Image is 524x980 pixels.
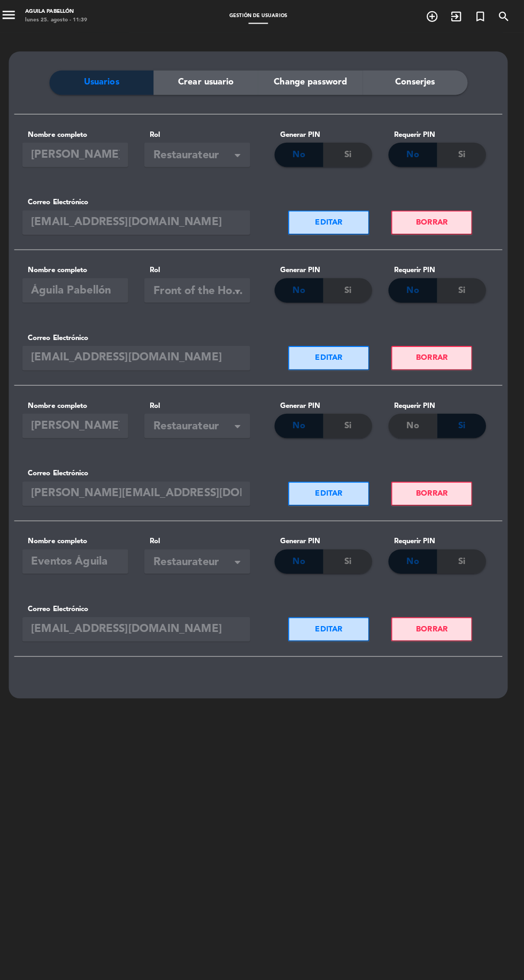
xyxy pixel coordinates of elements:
[291,207,372,232] button: EDITAR
[90,74,125,88] span: Usuarios
[409,280,421,294] span: No
[29,261,134,272] label: Nombre completo
[29,274,134,298] input: Nombre completo
[296,413,309,427] span: No
[451,10,464,22] i: exit_to_app
[29,341,254,365] input: Correo Electrónico
[459,413,466,427] span: Si
[29,542,134,566] input: Nombre completo
[393,341,473,365] button: BORRAR
[291,341,372,365] button: EDITAR
[347,413,354,427] span: Si
[228,13,296,18] span: Gestión de usuarios
[393,608,473,632] button: BORRAR
[29,461,254,473] label: Correo Electrónico
[278,395,374,406] div: Generar PIN
[150,261,254,272] label: Rol
[459,146,466,160] span: Si
[427,10,440,22] i: add_circle_outline
[150,528,254,539] label: Rol
[474,10,487,22] i: turned_in_not
[459,547,466,561] span: Si
[183,74,238,88] span: Crear usuario
[32,8,94,16] div: Aguila Pabellón
[409,547,421,561] span: No
[390,127,487,138] div: Requerir PIN
[159,412,249,430] span: Restaurateur
[29,127,134,138] label: Nombre completo
[278,74,350,88] span: Change password
[409,413,421,427] span: No
[291,475,372,499] button: EDITAR
[498,10,511,22] i: search
[390,261,487,272] div: Requerir PIN
[159,279,249,296] span: Front of the House
[32,16,94,24] div: lunes 25. agosto - 11:39
[150,395,254,406] label: Rol
[29,141,134,165] input: Nombre completo
[278,261,374,272] div: Generar PIN
[29,194,254,205] label: Correo Electrónico
[393,475,473,499] button: BORRAR
[8,6,24,22] i: menu
[347,547,354,561] span: Si
[8,6,24,25] button: menu
[29,608,254,632] input: Correo Electrónico
[150,127,254,138] label: Rol
[296,280,309,294] span: No
[459,280,466,294] span: Si
[390,395,487,406] div: Requerir PIN
[296,146,309,160] span: No
[390,528,487,539] div: Requerir PIN
[29,207,254,232] input: Correo Electrónico
[159,546,249,564] span: Restaurateur
[296,547,309,561] span: No
[397,74,436,88] span: Conserjes
[29,328,254,339] label: Correo Electrónico
[347,280,354,294] span: Si
[159,145,249,163] span: Restaurateur
[29,395,134,406] label: Nombre completo
[278,127,374,138] div: Generar PIN
[29,595,254,606] label: Correo Electrónico
[29,475,254,499] input: Correo Electrónico
[278,528,374,539] div: Generar PIN
[29,408,134,432] input: Nombre completo
[347,146,354,160] span: Si
[409,146,421,160] span: No
[29,528,134,539] label: Nombre completo
[291,608,372,632] button: EDITAR
[393,207,473,232] button: BORRAR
